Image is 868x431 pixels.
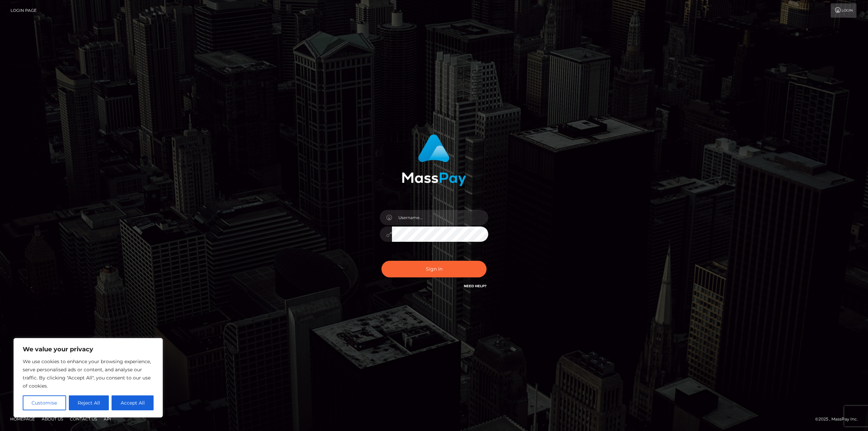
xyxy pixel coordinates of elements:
[112,395,154,410] button: Accept All
[11,3,37,18] a: Login Page
[7,414,38,424] a: Homepage
[14,338,163,417] div: We value your privacy
[392,210,488,225] input: Username...
[815,415,863,423] div: © 2025 , MassPay Inc.
[67,414,100,424] a: Contact Us
[464,284,487,288] a: Need Help?
[831,3,856,18] a: Login
[23,345,154,353] p: We value your privacy
[39,414,66,424] a: About Us
[101,414,114,424] a: API
[23,357,154,390] p: We use cookies to enhance your browsing experience, serve personalised ads or content, and analys...
[69,395,109,410] button: Reject All
[381,261,487,277] button: Sign in
[23,395,66,410] button: Customise
[402,134,466,186] img: MassPay Login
